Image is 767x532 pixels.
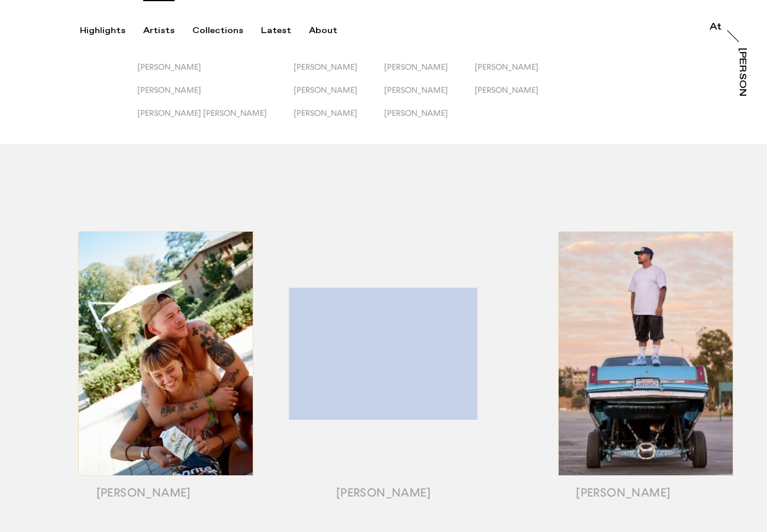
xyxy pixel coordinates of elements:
[137,62,201,72] span: [PERSON_NAME]
[475,85,539,95] span: [PERSON_NAME]
[261,25,291,36] div: Latest
[137,85,201,95] span: [PERSON_NAME]
[309,25,337,36] div: About
[137,108,267,118] span: [PERSON_NAME] [PERSON_NAME]
[384,85,448,95] span: [PERSON_NAME]
[137,85,294,108] button: [PERSON_NAME]
[384,62,448,72] span: [PERSON_NAME]
[143,25,192,36] button: Artists
[294,62,357,72] span: [PERSON_NAME]
[137,62,294,85] button: [PERSON_NAME]
[192,25,243,36] div: Collections
[294,85,357,95] span: [PERSON_NAME]
[143,25,175,36] div: Artists
[309,25,355,36] button: About
[737,48,747,139] div: [PERSON_NAME]
[384,108,475,131] button: [PERSON_NAME]
[384,108,448,118] span: [PERSON_NAME]
[294,85,384,108] button: [PERSON_NAME]
[294,62,384,85] button: [PERSON_NAME]
[137,108,294,131] button: [PERSON_NAME] [PERSON_NAME]
[735,48,747,96] a: [PERSON_NAME]
[475,62,565,85] button: [PERSON_NAME]
[192,25,261,36] button: Collections
[294,108,357,118] span: [PERSON_NAME]
[384,62,475,85] button: [PERSON_NAME]
[710,22,721,34] a: At
[261,25,309,36] button: Latest
[475,62,539,72] span: [PERSON_NAME]
[384,85,475,108] button: [PERSON_NAME]
[80,25,143,36] button: Highlights
[475,85,565,108] button: [PERSON_NAME]
[80,25,125,36] div: Highlights
[294,108,384,131] button: [PERSON_NAME]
